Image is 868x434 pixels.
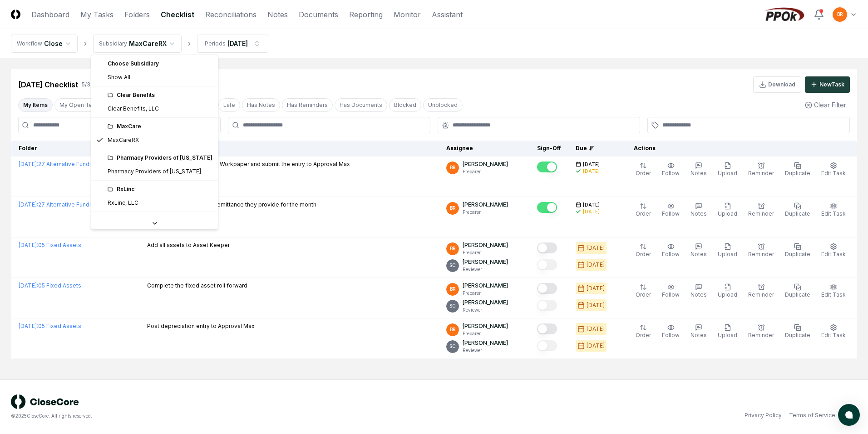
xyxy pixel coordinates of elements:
div: Pharmacy Providers of [US_STATE] [108,154,212,162]
div: Clear Benefits, LLC [108,105,159,113]
div: Choose Subsidiary [93,57,216,71]
div: Clear Benefits [108,91,212,99]
div: MaxCareRX [108,136,139,144]
div: Stratos [108,217,212,225]
div: Pharmacy Providers of [US_STATE] [108,167,201,176]
div: MaxCare [108,122,212,131]
span: Show All [108,73,130,81]
div: RxLinc [108,185,212,193]
div: RxLinc, LLC [108,199,138,207]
